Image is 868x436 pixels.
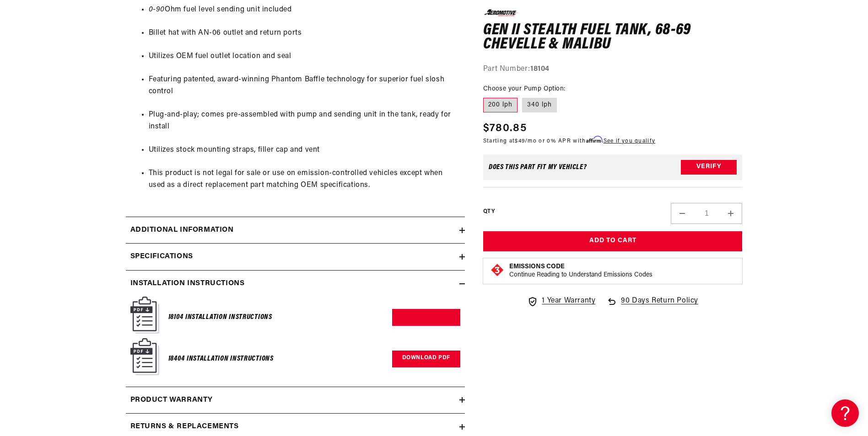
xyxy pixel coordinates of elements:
[392,351,460,367] a: Download PDF
[483,63,743,75] div: Part Number:
[149,168,460,191] li: This product is not legal for sale or use on emission-controlled vehicles except when used as a d...
[527,295,595,307] a: 1 Year Warranty
[586,136,602,143] span: Affirm
[130,297,159,334] img: Instruction Manual
[149,144,460,156] li: Utilizes stock mounting straps, filler cap and vent
[130,251,193,263] h2: Specifications
[149,6,165,13] em: 0-90
[483,84,566,94] legend: Choose your Pump Option:
[509,263,652,279] button: Emissions CodeContinue Reading to Understand Emissions Codes
[130,394,213,406] h2: Product warranty
[483,231,743,251] button: Add to Cart
[149,109,460,133] li: Plug-and-play; comes pre-assembled with pump and sending unit in the tank, ready for install
[681,160,737,174] button: Verify
[126,271,465,297] summary: Installation Instructions
[542,295,595,307] span: 1 Year Warranty
[515,138,525,144] span: $49
[606,295,698,316] a: 90 Days Return Policy
[483,208,495,216] label: QTY
[149,4,460,16] li: Ohm fuel level sending unit included
[126,244,465,270] summary: Specifications
[483,23,743,52] h1: Gen II Stealth Fuel Tank, 68-69 Chevelle & Malibu
[168,311,272,324] h6: 18104 Installation Instructions
[530,65,550,72] strong: 18104
[130,278,245,290] h2: Installation Instructions
[130,224,234,236] h2: Additional information
[483,120,527,136] span: $780.85
[149,51,460,63] li: Utilizes OEM fuel outlet location and seal
[130,421,239,433] h2: Returns & replacements
[149,74,460,97] li: Featuring patented, award-winning Phantom Baffle technology for superior fuel slosh control
[126,217,465,244] summary: Additional information
[509,263,565,270] strong: Emissions Code
[149,27,460,39] li: Billet hat with AN-06 outlet and return ports
[522,98,557,112] label: 340 lph
[509,271,652,279] p: Continue Reading to Understand Emissions Codes
[483,98,518,112] label: 200 lph
[168,353,274,365] h6: 18404 Installation Instructions
[604,138,655,144] a: See if you qualify - Learn more about Affirm Financing (opens in modal)
[621,295,698,316] span: 90 Days Return Policy
[392,309,460,326] a: Download PDF
[126,387,465,414] summary: Product warranty
[489,163,587,170] div: Does This part fit My vehicle?
[490,263,505,277] img: Emissions code
[130,338,159,375] img: Instruction Manual
[483,136,655,145] p: Starting at /mo or 0% APR with .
